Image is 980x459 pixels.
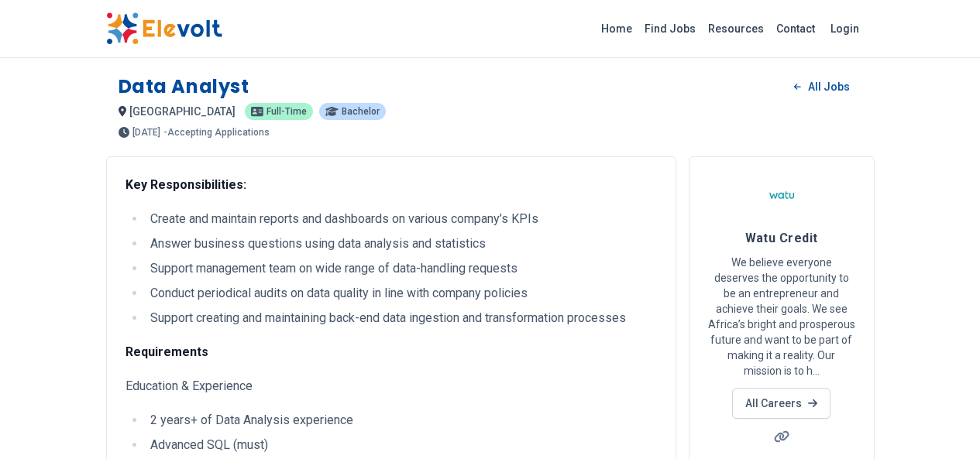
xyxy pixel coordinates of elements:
strong: Key Responsibilities: [126,177,246,192]
span: Watu Credit [745,231,818,245]
strong: Requirements [126,344,208,359]
span: Bachelor [342,107,380,116]
span: Full-time [266,107,307,116]
a: Login [821,13,868,44]
li: Support creating and maintaining back-end data ingestion and transformation processes [146,309,657,327]
li: Advanced SQL (must) [146,436,657,454]
a: Find Jobs [638,16,702,41]
li: 2 years+ of Data Analysis experience [146,411,657,430]
h1: Data Analyst [119,74,249,99]
a: All Jobs [782,75,861,98]
p: - Accepting Applications [163,128,270,137]
p: We believe everyone deserves the opportunity to be an entrepreneur and achieve their goals. We se... [708,255,855,379]
li: Support management team on wide range of data-handling requests [146,259,657,278]
a: Resources [702,16,770,41]
a: Contact [770,16,821,41]
li: Create and maintain reports and dashboards on various company’s KPIs [146,210,657,228]
li: Answer business questions using data analysis and statistics [146,235,657,253]
span: [DATE] [132,128,160,137]
a: All Careers [732,388,830,419]
img: Elevolt [106,12,222,45]
a: Home [595,16,638,41]
p: Education & Experience [126,377,657,396]
li: Conduct periodical audits on data quality in line with company policies [146,284,657,303]
img: Watu Credit [762,176,801,214]
span: [GEOGRAPHIC_DATA] [129,105,236,118]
